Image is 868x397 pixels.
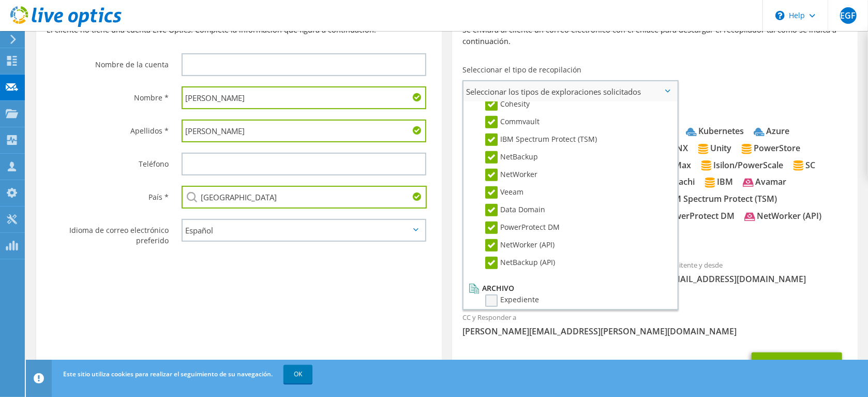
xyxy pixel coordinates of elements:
[665,273,847,285] span: [EMAIL_ADDRESS][DOMAIN_NAME]
[686,125,744,137] div: Kubernetes
[655,254,858,290] div: Remitente y desde
[741,142,800,154] div: PowerStore
[463,81,677,102] span: Seleccionar los tipos de exploraciones solicitados
[775,11,785,20] svg: \n
[653,193,777,205] div: IBM Spectrum Protect (TSM)
[652,210,735,222] div: PowerProtect DM
[47,53,169,70] label: Nombre de la cuenta
[793,159,815,171] div: SC
[701,159,783,171] div: Isilon/PowerScale
[47,86,169,103] label: Nombre *
[452,254,655,301] div: Para
[485,116,540,128] label: Commvault
[485,169,537,181] label: NetWorker
[452,306,858,342] div: CC y Responder a
[840,7,857,24] span: EGF
[47,186,169,202] label: País *
[698,142,731,154] div: Unity
[744,210,821,222] div: NetWorker (API)
[485,204,545,216] label: Data Domain
[485,151,538,164] label: NetBackup
[485,134,597,146] label: IBM Spectrum Protect (TSM)
[47,120,169,136] label: Apellidos *
[462,326,847,337] span: [PERSON_NAME][EMAIL_ADDRESS][PERSON_NAME][DOMAIN_NAME]
[485,257,555,269] label: NetBackup (API)
[462,65,581,75] label: Seleccionar el tipo de recopilación
[705,176,733,188] div: IBM
[485,98,530,111] label: Cohesity
[283,365,312,384] a: OK
[485,186,523,199] label: Veeam
[47,153,169,169] label: Teléfono
[47,219,169,246] label: Idioma de correo electrónico preferido
[754,125,789,137] div: Azure
[485,239,555,252] label: NetWorker (API)
[485,222,560,234] label: PowerProtect DM
[743,176,786,188] div: Avamar
[466,282,672,295] li: Archivo
[63,370,273,378] span: Este sitio utiliza cookies para realizar el seguimiento de su navegación.
[452,106,858,249] div: Recopilaciones solicitadas
[485,295,539,307] label: Expediente
[462,24,847,47] p: Se enviará al cliente un correo electrónico con el enlace para descargar el recopilador tal como ...
[752,352,842,380] button: Enviar solicitud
